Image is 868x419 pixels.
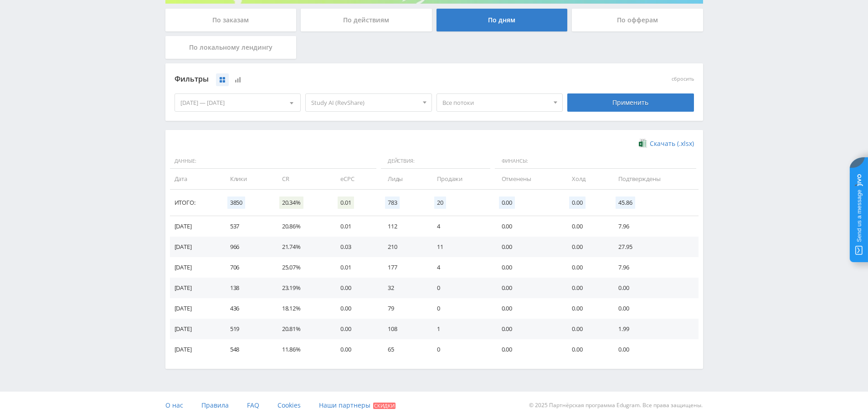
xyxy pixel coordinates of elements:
td: 7.96 [609,216,698,237]
td: 966 [221,237,273,257]
button: сбросить [672,76,694,82]
td: 18.12% [273,298,331,319]
td: 519 [221,319,273,339]
td: Итого: [170,190,221,216]
span: Все потоки [442,94,549,111]
td: 0.00 [331,298,379,319]
td: 0.00 [609,298,698,319]
span: Скачать (.xlsx) [650,140,694,147]
td: 0.01 [331,216,379,237]
td: 4 [428,216,492,237]
td: [DATE] [170,257,221,278]
td: 23.19% [273,278,331,298]
td: 108 [379,319,428,339]
td: 0.00 [609,339,698,360]
td: eCPC [331,169,379,189]
span: 783 [385,197,400,209]
span: Финансы: [495,154,696,169]
td: 0 [428,339,492,360]
td: [DATE] [170,237,221,257]
a: Cookies [277,392,301,419]
td: [DATE] [170,216,221,237]
td: 537 [221,216,273,237]
div: По локальному лендингу [165,36,297,59]
td: [DATE] [170,339,221,360]
td: 548 [221,339,273,360]
td: 0.00 [493,319,563,339]
span: О нас [165,401,183,409]
td: CR [273,169,331,189]
span: 3850 [227,197,245,209]
td: 27.95 [609,237,698,257]
td: Клики [221,169,273,189]
td: 0.00 [563,257,609,278]
td: 0 [428,298,492,319]
td: 11 [428,237,492,257]
span: 20 [434,197,446,209]
td: Продажи [428,169,492,189]
td: 138 [221,278,273,298]
span: FAQ [247,401,259,409]
td: 0.00 [493,278,563,298]
td: [DATE] [170,298,221,319]
div: Фильтры [175,72,563,86]
span: 45.86 [616,197,635,209]
td: 4 [428,257,492,278]
a: Правила [201,392,229,419]
span: 20.34% [279,197,303,209]
td: Лиды [379,169,428,189]
span: Скидки [373,403,395,409]
td: 65 [379,339,428,360]
span: Наши партнеры [319,401,370,409]
td: Холд [563,169,609,189]
td: 0.00 [493,257,563,278]
td: 0.00 [493,237,563,257]
span: Действия: [381,154,490,169]
div: [DATE] — [DATE] [175,94,301,111]
span: Данные: [170,154,376,169]
td: 0 [428,278,492,298]
td: Отменены [493,169,563,189]
span: 0.01 [338,197,354,209]
td: 32 [379,278,428,298]
a: Скачать (.xlsx) [639,139,693,148]
td: 0.00 [563,339,609,360]
td: 11.86% [273,339,331,360]
td: Дата [170,169,221,189]
td: 7.96 [609,257,698,278]
td: 0.00 [493,339,563,360]
td: 0.00 [331,319,379,339]
td: 21.74% [273,237,331,257]
a: О нас [165,392,183,419]
a: Наши партнеры Скидки [319,392,395,419]
a: FAQ [247,392,259,419]
span: Правила [201,401,229,409]
span: Study AI (RevShare) [311,94,418,111]
td: 0.00 [331,339,379,360]
td: 25.07% [273,257,331,278]
td: 0.00 [563,298,609,319]
td: 177 [379,257,428,278]
td: 0.00 [563,237,609,257]
td: 0.03 [331,237,379,257]
td: 0.01 [331,257,379,278]
td: Подтверждены [609,169,698,189]
td: 0.00 [609,278,698,298]
div: По дням [437,9,568,31]
td: 0.00 [331,278,379,298]
td: 436 [221,298,273,319]
span: Cookies [277,401,301,409]
td: 0.00 [563,278,609,298]
td: [DATE] [170,319,221,339]
div: Применить [567,93,694,112]
td: 706 [221,257,273,278]
td: 1 [428,319,492,339]
div: По офферам [572,9,703,31]
img: xlsx [639,139,647,148]
td: 0.00 [563,216,609,237]
span: 0.00 [499,197,515,209]
td: 112 [379,216,428,237]
td: 1.99 [609,319,698,339]
td: 20.81% [273,319,331,339]
div: © 2025 Партнёрская программа Edugram. Все права защищены. [438,392,703,419]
